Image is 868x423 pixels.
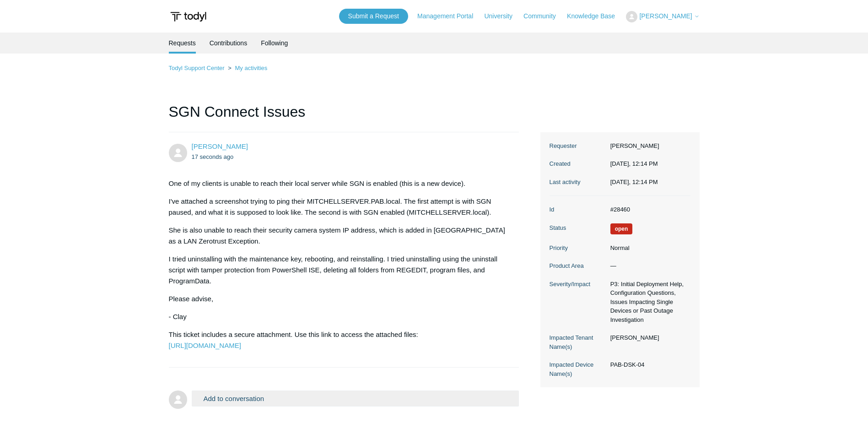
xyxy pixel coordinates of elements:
[610,223,633,234] span: We are working on a response for you
[523,11,565,21] a: Community
[169,293,510,304] p: Please advise,
[235,65,267,71] a: My activities
[169,254,510,287] p: I tried uninstalling with the maintenance key, rebooting, and reinstalling. I tried uninstalling ...
[550,159,606,168] dt: Created
[210,33,248,54] a: Contributions
[550,280,606,289] dt: Severity/Impact
[550,333,606,351] dt: Impacted Tenant Name(s)
[606,333,690,342] dd: [PERSON_NAME]
[169,65,225,71] a: Todyl Support Center
[606,261,690,271] dd: —
[550,360,606,378] dt: Impacted Device Name(s)
[606,205,690,214] dd: #28460
[550,205,606,214] dt: Id
[226,65,267,71] li: My activities
[606,280,690,325] dd: P3: Initial Deployment Help, Configuration Questions, Issues Impacting Single Devices or Past Out...
[639,12,692,20] span: [PERSON_NAME]
[169,196,510,218] p: I've attached a screenshot trying to ping their MITCHELLSERVER.PAB.local. The first attempt is wi...
[169,225,510,247] p: She is also unable to reach their security camera system IP address, which is added in [GEOGRAPHI...
[169,311,510,322] p: - Clay
[610,179,658,185] time: 09/26/2025, 12:14
[626,11,699,22] button: [PERSON_NAME]
[606,141,690,151] dd: [PERSON_NAME]
[169,178,510,189] p: One of my clients is unable to reach their local server while SGN is enabled (this is a new device).
[169,342,241,349] a: [URL][DOMAIN_NAME]
[550,178,606,187] dt: Last activity
[567,11,624,21] a: Knowledge Base
[169,8,208,25] img: Todyl Support Center Help Center home page
[339,9,408,24] a: Submit a Request
[606,360,690,369] dd: PAB-DSK-04
[606,244,690,253] dd: Normal
[192,153,234,160] time: 09/26/2025, 12:14
[192,142,248,150] a: [PERSON_NAME]
[192,142,248,150] span: Clay Wiebe
[550,141,606,151] dt: Requester
[169,33,196,54] li: Requests
[550,261,606,271] dt: Product Area
[550,223,606,233] dt: Status
[550,244,606,253] dt: Priority
[261,33,288,54] a: Following
[169,329,510,351] p: This ticket includes a secure attachment. Use this link to access the attached files:
[169,65,226,71] li: Todyl Support Center
[192,390,519,407] button: Add to conversation
[610,160,658,167] time: 09/26/2025, 12:14
[484,11,521,21] a: University
[169,101,519,132] h1: SGN Connect Issues
[417,11,482,21] a: Management Portal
